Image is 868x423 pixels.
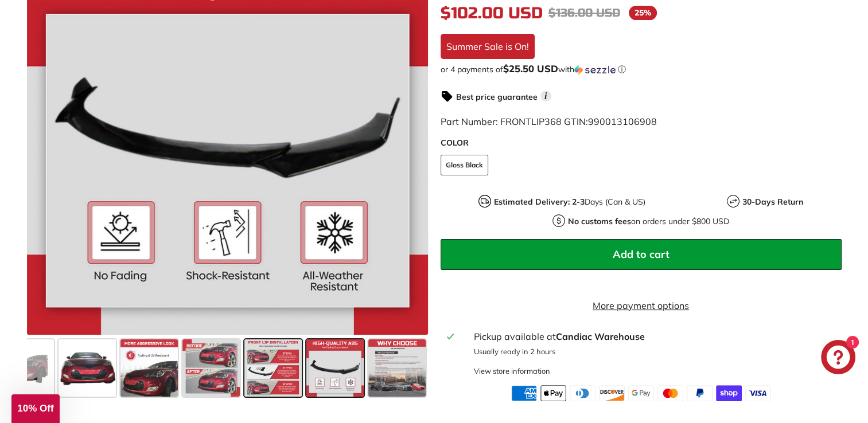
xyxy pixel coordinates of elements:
strong: 30-Days Return [742,197,803,207]
img: discover [599,385,625,401]
div: or 4 payments of with [441,64,842,75]
p: on orders under $800 USD [568,216,729,228]
span: Part Number: FRONTLIP368 GTIN: [441,116,657,127]
span: 990013106908 [588,116,657,127]
div: View store information [473,366,550,377]
span: Add to cart [613,248,670,261]
span: 25% [629,6,657,20]
span: $136.00 USD [548,6,620,20]
inbox-online-store-chat: Shopify online store chat [818,340,859,377]
span: $25.50 USD [503,62,558,75]
p: Days (Can & US) [494,196,645,208]
strong: Estimated Delivery: 2-3 [494,197,585,207]
strong: Best price guarantee [456,92,538,102]
span: i [540,91,551,101]
label: COLOR [441,137,842,149]
button: Add to cart [441,239,842,270]
img: paypal [687,385,713,401]
span: 10% Off [17,403,53,414]
img: Sezzle [574,65,616,75]
div: Pickup available at [473,330,834,343]
img: master [657,385,683,401]
a: More payment options [441,299,842,312]
img: google_pay [628,385,654,401]
img: american_express [511,385,537,401]
strong: Candiac Warehouse [555,331,644,342]
div: or 4 payments of$25.50 USDwithSezzle Click to learn more about Sezzle [441,64,842,75]
img: visa [745,385,771,401]
p: Usually ready in 2 hours [473,346,834,357]
div: 10% Off [11,394,60,423]
span: $102.00 USD [441,3,543,23]
img: diners_club [570,385,595,401]
img: shopify_pay [716,385,742,401]
img: apple_pay [540,385,566,401]
div: Summer Sale is On! [441,34,535,59]
strong: No customs fees [568,216,631,226]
